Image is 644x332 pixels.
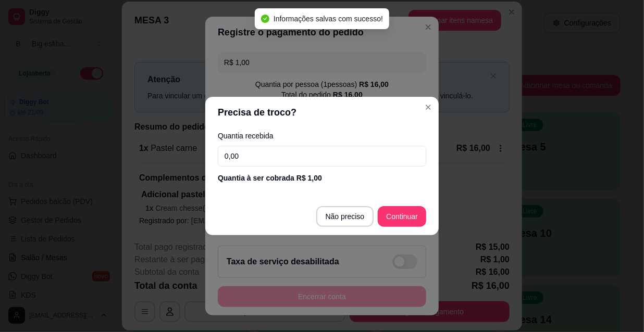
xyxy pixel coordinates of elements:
[218,132,426,139] label: Quantia recebida
[378,206,426,227] button: Continuar
[205,97,439,128] header: Precisa de troco?
[261,15,269,23] span: check-circle
[420,99,437,116] button: Close
[274,15,383,23] span: Informações salvas com sucesso!
[316,206,374,227] button: Não preciso
[218,173,426,183] div: Quantia à ser cobrada R$ 1,00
